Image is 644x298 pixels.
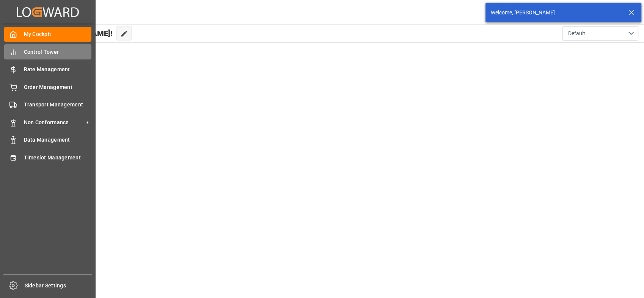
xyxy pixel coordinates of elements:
[4,27,91,42] a: My Cockpit
[568,30,585,37] span: Default
[4,62,91,77] a: Rate Management
[4,97,91,112] a: Transport Management
[4,44,91,59] a: Control Tower
[24,154,92,162] span: Timeslot Management
[24,48,92,56] span: Control Tower
[491,9,621,17] div: Welcome, [PERSON_NAME]
[24,136,92,144] span: Data Management
[4,80,91,94] a: Order Management
[4,133,91,147] a: Data Management
[24,119,84,126] span: Non Conformance
[24,83,92,91] span: Order Management
[24,30,92,38] span: My Cockpit
[25,282,93,290] span: Sidebar Settings
[24,66,92,73] span: Rate Management
[562,26,638,41] button: open menu
[4,150,91,165] a: Timeslot Management
[24,101,92,109] span: Transport Management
